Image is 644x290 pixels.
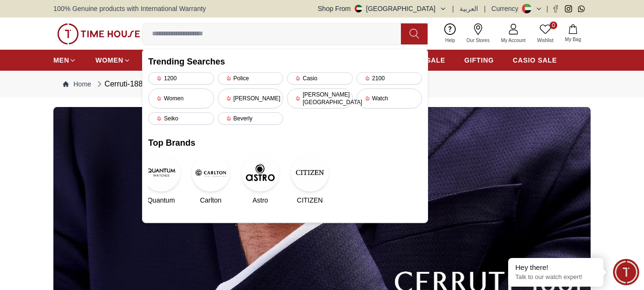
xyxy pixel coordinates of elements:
[253,195,268,205] span: Astro
[357,88,422,108] div: Watch
[357,72,422,85] div: 2100
[148,88,214,108] div: Women
[565,5,572,12] a: Instagram
[53,52,76,69] a: MEN
[63,79,91,89] a: Home
[318,4,447,13] button: Shop From[GEOGRAPHIC_DATA]
[291,153,329,192] img: CITIZEN
[513,52,557,69] a: CASIO SALE
[148,112,214,125] div: Seiko
[550,21,557,29] span: 0
[552,5,559,12] a: Facebook
[142,153,180,192] img: Quantum
[218,88,284,108] div: [PERSON_NAME]
[95,52,131,69] a: WOMEN
[148,72,214,85] div: 1200
[513,55,557,65] span: CASIO SALE
[218,72,284,85] div: Police
[533,37,557,44] span: Wishlist
[578,5,585,12] a: Whatsapp
[148,136,422,150] h2: Top Brands
[57,23,140,44] img: ...
[463,37,493,44] span: Our Stores
[546,4,548,13] span: |
[247,153,273,205] a: AstroAstro
[613,259,639,285] div: Chat Widget
[95,78,147,90] div: Cerruti-1881
[147,195,175,205] span: Quantum
[241,153,279,192] img: Astro
[355,5,362,12] img: United Arab Emirates
[198,153,224,205] a: CarltonCarlton
[53,4,206,13] span: 100% Genuine products with International Warranty
[484,4,486,13] span: |
[95,55,123,65] span: WOMEN
[148,153,174,205] a: QuantumQuantum
[287,72,353,85] div: Casio
[464,55,494,65] span: GIFTING
[148,55,422,68] h2: Trending Searches
[497,37,530,44] span: My Account
[192,153,230,192] img: Carlton
[426,52,445,69] a: SALE
[491,4,522,13] div: Currency
[515,273,596,281] p: Talk to our watch expert!
[561,36,585,43] span: My Bag
[287,88,353,108] div: [PERSON_NAME][GEOGRAPHIC_DATA]
[426,55,445,65] span: SALE
[532,21,559,46] a: 0Wishlist
[515,263,596,272] div: Hey there!
[218,112,284,125] div: Beverly
[297,153,323,205] a: CITIZENCITIZEN
[441,37,459,44] span: Help
[53,55,69,65] span: MEN
[460,4,478,13] button: العربية
[53,71,591,97] nav: Breadcrumb
[461,21,495,46] a: Our Stores
[452,4,454,13] span: |
[559,22,587,45] button: My Bag
[464,52,494,69] a: GIFTING
[440,21,461,46] a: Help
[200,195,221,205] span: Carlton
[297,195,323,205] span: CITIZEN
